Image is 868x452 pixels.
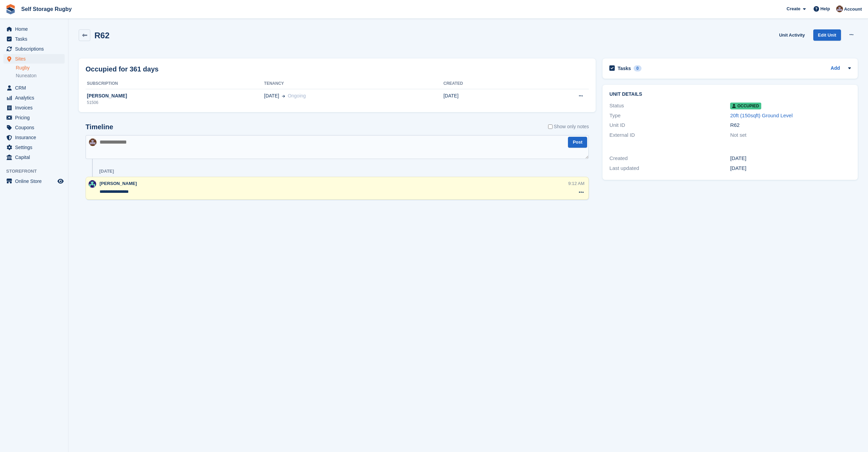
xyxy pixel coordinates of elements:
[264,78,443,89] th: Tenancy
[3,103,65,112] a: menu
[86,64,158,74] h2: Occupied for 361 days
[609,131,730,139] div: External ID
[86,92,264,99] div: [PERSON_NAME]
[86,123,113,131] h2: Timeline
[609,164,730,172] div: Last updated
[94,31,109,40] h2: R62
[288,93,306,98] span: Ongoing
[15,133,56,142] span: Insurance
[730,121,851,129] div: R62
[831,65,840,72] a: Add
[3,54,65,64] a: menu
[86,78,264,89] th: Subscription
[15,113,56,122] span: Pricing
[3,93,65,103] a: menu
[3,176,65,186] a: menu
[89,138,96,146] img: Amanda Orton
[609,102,730,110] div: Status
[548,123,589,130] label: Show only notes
[15,143,56,152] span: Settings
[3,83,65,93] a: menu
[787,5,800,12] span: Create
[3,143,65,152] a: menu
[16,65,65,71] a: Rugby
[16,72,65,79] a: Nuneaton
[609,92,851,97] h2: Unit details
[15,44,56,54] span: Subscriptions
[3,24,65,34] a: menu
[730,103,761,109] span: Occupied
[443,89,527,109] td: [DATE]
[730,131,851,139] div: Not set
[844,6,862,13] span: Account
[3,34,65,44] a: menu
[3,123,65,132] a: menu
[568,137,587,148] button: Post
[609,121,730,129] div: Unit ID
[813,29,841,41] a: Edit Unit
[15,54,56,64] span: Sites
[820,5,830,12] span: Help
[15,93,56,103] span: Analytics
[3,152,65,162] a: menu
[15,24,56,34] span: Home
[548,123,553,130] input: Show only notes
[836,5,843,12] img: Amanda Orton
[264,92,279,99] span: [DATE]
[15,103,56,112] span: Invoices
[15,83,56,93] span: CRM
[89,180,96,188] img: Chris Palmer
[5,4,16,14] img: stora-icon-8386f47178a22dfd0bd8f6a31ec36ba5ce8667c1dd55bd0f319d3a0aa187defe.svg
[730,112,793,118] a: 20ft (150sqft) Ground Level
[730,155,851,162] div: [DATE]
[99,169,114,174] div: [DATE]
[15,123,56,132] span: Coupons
[100,181,137,186] span: [PERSON_NAME]
[3,133,65,142] a: menu
[15,152,56,162] span: Capital
[15,176,56,186] span: Online Store
[568,180,585,187] div: 9:12 AM
[776,29,807,41] a: Unit Activity
[609,112,730,120] div: Type
[618,65,631,71] h2: Tasks
[3,113,65,122] a: menu
[730,164,851,172] div: [DATE]
[6,168,68,175] span: Storefront
[3,44,65,54] a: menu
[15,34,56,44] span: Tasks
[56,177,65,185] a: Preview store
[86,99,264,106] div: 51506
[18,3,75,15] a: Self Storage Rugby
[609,155,730,162] div: Created
[443,78,527,89] th: Created
[634,65,642,71] div: 0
